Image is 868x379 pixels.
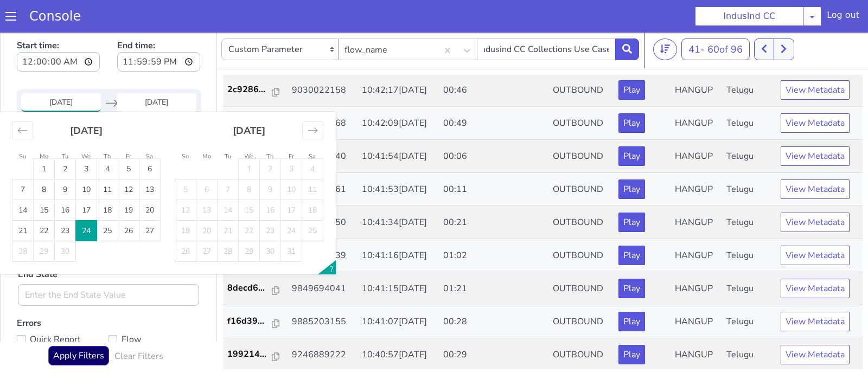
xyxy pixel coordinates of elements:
[196,211,218,232] td: Not available. Monday, October 27, 2025
[260,150,281,170] td: Not available. Thursday, October 9, 2025
[722,309,776,342] td: Telugu
[618,50,645,70] button: Play
[17,22,100,42] input: Start time:
[55,150,76,170] td: Choose Tuesday, September 9, 2025 as your check-in date. It’s available.
[260,129,281,150] td: Not available. Thursday, October 2, 2025
[618,216,645,235] button: Play
[722,143,776,176] td: Telugu
[722,176,776,209] td: Telugu
[439,309,548,342] td: 00:29
[302,92,323,110] div: Move forward to switch to the next month.
[12,211,34,232] td: Not available. Sunday, September 28, 2025
[48,316,109,336] button: Apply Filters
[17,6,100,45] label: Start time:
[227,318,273,331] p: 199214...
[548,77,614,110] td: OUTBOUND
[81,123,91,131] small: We
[439,209,548,242] td: 01:02
[239,150,260,170] td: Not available. Wednesday, October 8, 2025
[118,170,139,191] td: Choose Friday, September 19, 2025 as your check-in date. It’s available.
[76,150,97,170] td: Choose Wednesday, September 10, 2025 as your check-in date. It’s available.
[671,77,722,110] td: HANGUP
[439,275,548,309] td: 00:28
[12,92,33,110] div: Move backward to switch to the previous month.
[781,183,850,202] button: View Metadata
[330,234,333,245] span: ?
[118,150,139,170] td: Choose Friday, September 12, 2025 as your check-in date. It’s available.
[97,150,118,170] td: Choose Thursday, September 11, 2025 as your check-in date. It’s available.
[182,123,189,131] small: Su
[288,242,358,275] td: 9849694041
[439,176,548,209] td: 00:21
[117,63,196,82] input: End Date
[227,285,284,298] a: f16d39...
[707,13,743,26] span: 60 of 96
[97,129,118,150] td: Choose Thursday, September 4, 2025 as your check-in date. It’s available.
[722,110,776,143] td: Telugu
[358,44,439,77] td: 10:42:17[DATE]
[260,191,281,211] td: Not available. Thursday, October 23, 2025
[227,53,273,66] p: 2c9286...
[477,9,616,30] input: Enter the Custom Value
[671,242,722,275] td: HANGUP
[114,322,163,332] h6: Clear Filters
[281,170,302,191] td: Not available. Friday, October 17, 2025
[34,191,55,211] td: Choose Monday, September 22, 2025 as your check-in date. It’s available.
[139,191,161,211] td: Choose Saturday, September 27, 2025 as your check-in date. It’s available.
[781,315,850,335] button: View Metadata
[196,191,218,211] td: Not available. Monday, October 20, 2025
[175,211,196,232] td: Not available. Sunday, October 26, 2025
[196,170,218,191] td: Not available. Monday, October 13, 2025
[227,318,284,331] a: 199214...
[70,94,103,107] strong: [DATE]
[239,211,260,232] td: Not available. Wednesday, October 29, 2025
[34,170,55,191] td: Choose Monday, September 15, 2025 as your check-in date. It’s available.
[175,150,196,170] td: Not available. Sunday, October 5, 2025
[40,123,48,131] small: Mo
[118,129,139,150] td: Choose Friday, September 5, 2025 as your check-in date. It’s available.
[548,242,614,275] td: OUTBOUND
[239,191,260,211] td: Not available. Wednesday, October 22, 2025
[202,123,211,131] small: Mo
[358,176,439,209] td: 10:41:34[DATE]
[139,150,161,170] td: Choose Saturday, September 13, 2025 as your check-in date. It’s available.
[302,170,323,191] td: Not available. Saturday, October 18, 2025
[681,9,750,30] button: 41- 60of 96
[671,110,722,143] td: HANGUP
[266,123,273,131] small: Th
[34,129,55,150] td: Choose Monday, September 1, 2025 as your check-in date. It’s available.
[671,176,722,209] td: HANGUP
[618,282,645,301] button: Play
[12,150,34,170] td: Choose Sunday, September 7, 2025 as your check-in date. It’s available.
[827,9,859,26] div: Log out
[671,275,722,309] td: HANGUP
[671,44,722,77] td: HANGUP
[618,183,645,202] button: Play
[548,44,614,77] td: OUTBOUND
[548,209,614,242] td: OUTBOUND
[55,129,76,150] td: Choose Tuesday, September 2, 2025 as your check-in date. It’s available.
[146,123,153,131] small: Sa
[722,209,776,242] td: Telugu
[55,170,76,191] td: Choose Tuesday, September 16, 2025 as your check-in date. It’s available.
[288,77,358,110] td: 9666745268
[618,150,645,169] button: Play
[358,242,439,275] td: 10:41:15[DATE]
[618,249,645,268] button: Play
[21,63,101,82] input: Start Date
[671,209,722,242] td: HANGUP
[12,191,34,211] td: Choose Sunday, September 21, 2025 as your check-in date. It’s available.
[34,211,55,232] td: Not available. Monday, September 29, 2025
[175,191,196,211] td: Not available. Sunday, October 19, 2025
[618,117,645,136] button: Play
[34,150,55,170] td: Choose Monday, September 8, 2025 as your check-in date. It’s available.
[781,117,850,136] button: View Metadata
[781,282,850,301] button: View Metadata
[358,309,439,342] td: 10:40:57[DATE]
[218,150,239,170] td: Not available. Tuesday, October 7, 2025
[781,50,850,70] button: View Metadata
[108,302,200,317] label: Flow
[548,110,614,143] td: OUTBOUND
[671,309,722,342] td: HANGUP
[281,129,302,150] td: Not available. Friday, October 3, 2025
